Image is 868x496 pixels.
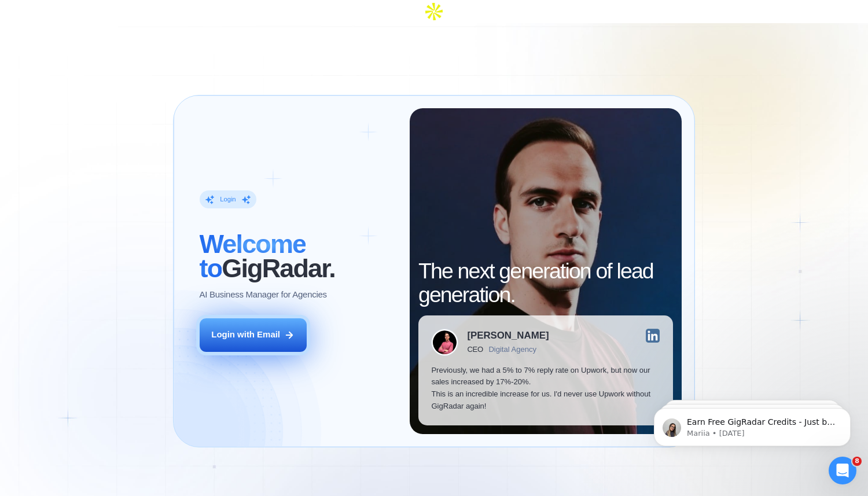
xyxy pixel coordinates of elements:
span: 8 [852,457,862,466]
iframe: Intercom notifications message [637,384,868,465]
p: AI Business Manager for Agencies [200,289,327,301]
h2: ‍ GigRadar. [200,232,397,280]
div: [PERSON_NAME] [467,331,549,341]
iframe: Intercom live chat [829,457,856,484]
div: Digital Agency [488,345,536,354]
div: Login with Email [211,329,280,341]
p: Previously, we had a 5% to 7% reply rate on Upwork, but now our sales increased by 17%-20%. This ... [431,365,660,413]
button: Login with Email [200,318,307,352]
div: CEO [467,345,483,354]
div: Login [220,195,236,204]
h2: The next generation of lead generation. [418,259,673,307]
span: Welcome to [200,229,306,282]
